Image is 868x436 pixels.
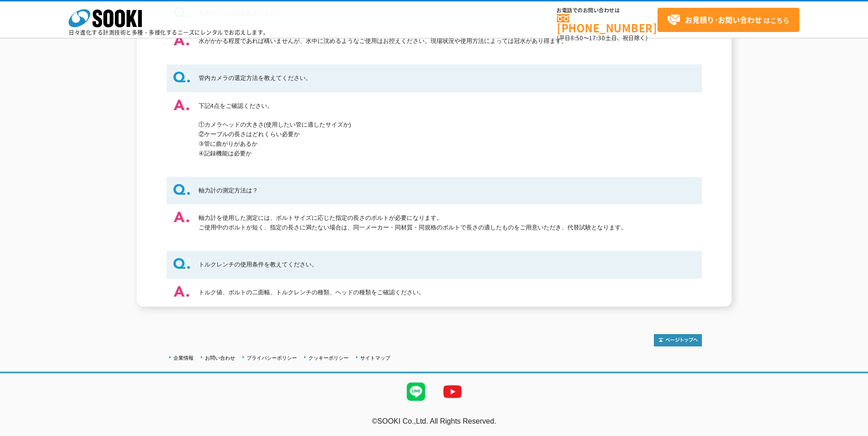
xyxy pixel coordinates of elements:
[557,14,658,33] a: [PHONE_NUMBER]
[434,373,471,410] img: YouTube
[173,355,194,361] a: 企業情報
[589,34,605,42] span: 17:30
[205,355,235,361] a: お問い合わせ
[308,355,349,361] a: クッキーポリシー
[167,177,702,205] dt: 軸力計の測定方法は？
[667,13,789,27] span: はこちら
[398,373,434,410] img: LINE
[557,8,658,13] span: お電話でのお問い合わせは
[557,34,647,42] span: (平日 ～ 土日、祝日除く)
[247,355,297,361] a: プライバシーポリシー
[167,204,702,242] dd: 軸力計を使用した測定には、ボルトサイズに応じた指定の長さのボルトが必要になります。 ご使用中のボルトが短く、指定の長さに満たない場合は、同一メーカー・同材質・同規格のボルトで長さの適したものをご...
[833,427,868,435] a: テストMail
[360,355,390,361] a: サイトマップ
[69,30,269,35] p: 日々進化する計測技術と多種・多様化するニーズにレンタルでお応えします。
[167,251,702,279] dt: トルクレンチの使用条件を教えてください。
[571,34,583,42] span: 8:50
[658,8,799,32] a: お見積り･お問い合わせはこちら
[167,279,702,307] dd: トルク値、ボルトの二面幅、トルクレンチの種類、ヘッドの種類をご確認ください。
[167,64,702,92] dt: 管内カメラの選定方法を教えてください。
[654,334,702,346] img: トップページへ
[167,92,702,168] dd: 下記4点をご確認ください。 ①カメラヘッドの大きさ(使用したい管に適したサイズか) ②ケーブルの長さはどれくらい必要か ③管に曲がりがあるか ④記録機能は必要か
[685,14,762,25] strong: お見積り･お問い合わせ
